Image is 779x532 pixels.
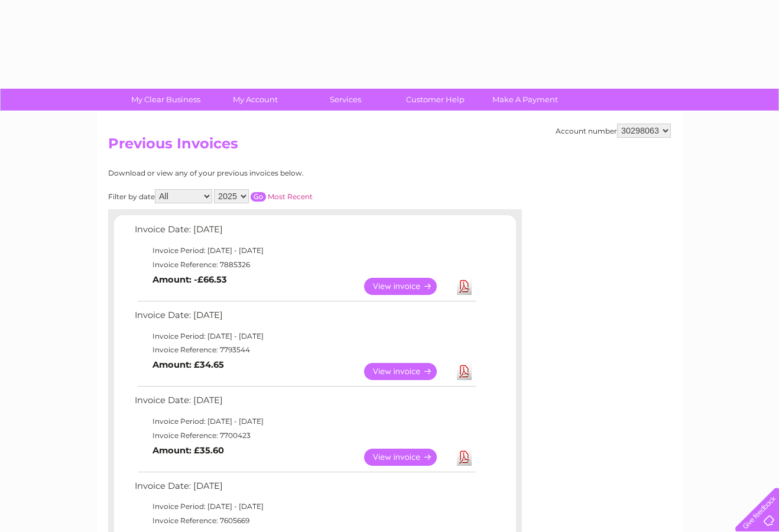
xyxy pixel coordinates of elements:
a: Most Recent [268,192,313,201]
div: Account number [556,124,671,138]
td: Invoice Date: [DATE] [132,478,478,500]
a: Make A Payment [476,89,574,111]
td: Invoice Period: [DATE] - [DATE] [132,414,478,429]
b: Amount: £34.65 [152,359,224,370]
td: Invoice Date: [DATE] [132,222,478,244]
a: View [364,363,451,380]
a: My Clear Business [117,89,215,111]
td: Invoice Date: [DATE] [132,307,478,329]
a: Download [457,363,472,380]
b: Amount: -£66.53 [152,274,227,285]
td: Invoice Period: [DATE] - [DATE] [132,329,478,343]
td: Invoice Period: [DATE] - [DATE] [132,244,478,258]
td: Invoice Reference: 7885326 [132,258,478,272]
a: View [364,449,451,466]
td: Invoice Reference: 7605669 [132,514,478,528]
div: Download or view any of your previous invoices below. [108,169,418,177]
a: Download [457,278,472,295]
b: Amount: £35.60 [152,445,224,456]
a: View [364,278,451,295]
a: Services [297,89,394,111]
td: Invoice Reference: 7793544 [132,343,478,357]
td: Invoice Reference: 7700423 [132,429,478,443]
a: My Account [207,89,304,111]
div: Filter by date [108,189,418,203]
td: Invoice Period: [DATE] - [DATE] [132,499,478,514]
td: Invoice Date: [DATE] [132,392,478,414]
h2: Previous Invoices [108,135,671,158]
a: Download [457,449,472,466]
a: Customer Help [387,89,484,111]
